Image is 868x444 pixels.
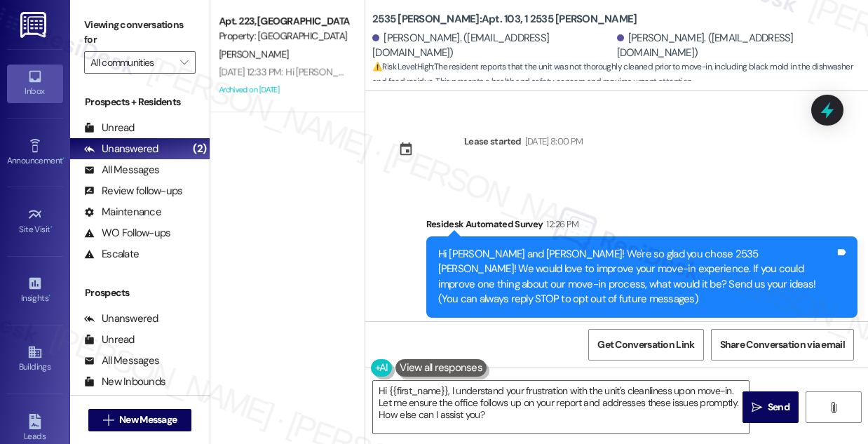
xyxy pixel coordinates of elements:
button: Get Conversation Link [588,329,703,361]
span: Send [768,400,789,415]
a: Insights • [7,271,63,309]
div: Unanswered [84,142,158,156]
div: Residesk Automated Survey [426,217,857,236]
div: New Inbounds [84,375,165,389]
div: Lease started [464,134,522,149]
strong: ⚠️ Risk Level: High [372,61,433,72]
span: Get Conversation Link [597,337,694,352]
a: Site Visit • [7,203,63,241]
div: Property: [GEOGRAPHIC_DATA] [219,29,348,43]
button: Send [742,391,799,423]
span: New Message [119,412,177,427]
div: Maintenance [84,205,161,220]
span: [PERSON_NAME] [219,48,289,60]
div: [PERSON_NAME]. ([EMAIL_ADDRESS][DOMAIN_NAME]) [617,31,858,61]
span: Share Conversation via email [720,337,845,352]
a: Buildings [7,340,63,378]
div: Review follow-ups [84,184,182,199]
div: Prospects [70,285,210,300]
span: • [62,154,65,163]
i:  [752,402,762,413]
div: (2) [189,138,210,160]
div: [DATE] 8:00 PM [522,134,583,149]
i:  [828,402,839,413]
span: • [48,291,50,301]
div: Unanswered [84,311,158,326]
div: Archived on [DATE] [217,81,350,99]
div: WO Follow-ups [84,226,170,241]
i:  [103,415,114,426]
label: Viewing conversations for [84,14,196,51]
button: Share Conversation via email [711,329,854,361]
div: Tagged as: [426,318,857,338]
img: ResiDesk Logo [20,12,49,38]
div: Unread [84,121,135,135]
div: Unread [84,332,135,347]
b: 2535 [PERSON_NAME]: Apt. 103, 1 2535 [PERSON_NAME] [372,12,637,27]
button: New Message [88,409,192,431]
input: All communities [90,51,173,74]
div: All Messages [84,354,159,368]
i:  [180,57,188,68]
div: Hi [PERSON_NAME] and [PERSON_NAME]! We're so glad you chose 2535 [PERSON_NAME]! We would love to ... [438,247,835,307]
div: All Messages [84,163,159,177]
a: Inbox [7,65,63,102]
div: Prospects + Residents [70,95,210,109]
div: [PERSON_NAME]. ([EMAIL_ADDRESS][DOMAIN_NAME]) [372,31,613,61]
div: Escalate [84,247,139,262]
span: • [50,222,53,232]
div: Apt. 223, [GEOGRAPHIC_DATA] [219,14,348,29]
span: : The resident reports that the unit was not thoroughly cleaned prior to move-in, including black... [372,60,868,90]
textarea: Hi {{first_name}}, I understand your frustration with the unit's cleanliness upon move-in. Let me... [373,381,749,433]
div: 12:26 PM [543,217,578,231]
